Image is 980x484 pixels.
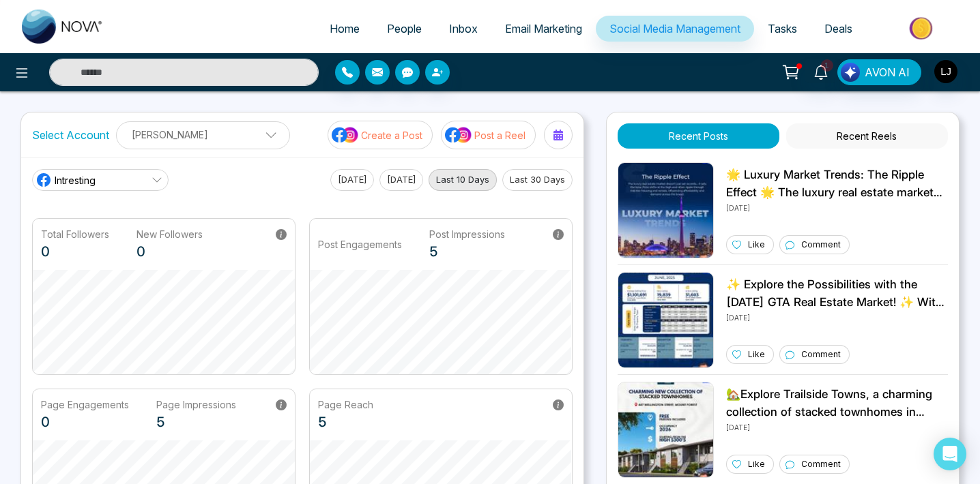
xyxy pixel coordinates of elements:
p: [DATE] [726,311,948,323]
span: Home [330,22,360,35]
span: Inbox [449,22,478,35]
p: Total Followers [41,227,109,241]
button: [DATE] [379,169,423,191]
p: [DATE] [726,421,948,433]
p: 0 [41,241,109,262]
button: AVON AI [837,59,921,85]
p: 5 [429,241,505,262]
img: social-media-icon [332,126,359,144]
p: [DATE] [726,201,948,213]
p: ✨ Explore the Possibilities with the [DATE] GTA Real Estate Market! ✨ With an average selling pri... [726,276,948,311]
span: Social Media Management [609,22,740,35]
img: Market-place.gif [873,13,972,44]
img: Unable to load img. [618,162,714,258]
p: Post Engagements [318,237,402,252]
a: Home [316,16,373,42]
a: Social Media Management [596,16,754,42]
p: Create a Post [361,128,422,142]
p: [PERSON_NAME] [125,123,281,146]
p: Comment [801,458,841,470]
p: 5 [156,412,236,432]
button: social-media-iconCreate a Post [328,121,433,149]
div: Open Intercom Messenger [934,438,966,470]
span: 1 [821,59,833,72]
span: Email Marketing [505,22,582,35]
img: Nova CRM Logo [22,10,104,44]
p: Comment [801,348,841,361]
a: 1 [805,59,837,83]
img: Unable to load img. [618,272,714,368]
p: 0 [136,241,203,262]
span: AVON AI [865,64,910,80]
span: Deals [824,22,852,35]
p: Like [748,348,765,361]
button: Recent Posts [618,123,779,149]
img: social-media-icon [445,126,472,144]
button: Last 10 Days [429,169,497,191]
img: Unable to load img. [618,382,714,478]
p: Page Engagements [41,397,129,412]
a: People [373,16,435,42]
p: 0 [41,412,129,432]
button: social-media-iconPost a Reel [441,121,536,149]
p: Page Reach [318,397,373,412]
span: Intresting [55,173,96,187]
p: 5 [318,412,373,432]
p: Post a Reel [474,128,525,142]
a: Deals [811,16,866,42]
img: User Avatar [934,60,957,83]
p: Like [748,458,765,470]
a: Inbox [435,16,491,42]
a: Tasks [754,16,811,42]
span: People [387,22,422,35]
p: 🌟 Luxury Market Trends: The Ripple Effect 🌟 The luxury real estate market does more than break re... [726,166,948,201]
button: [DATE] [330,169,374,191]
p: Like [748,239,765,251]
p: 🏡Explore Trailside Towns, a charming collection of stacked townhomes in [GEOGRAPHIC_DATA]. Live m... [726,386,948,421]
a: Email Marketing [491,16,596,42]
p: Comment [801,239,841,251]
p: Post Impressions [429,227,505,241]
p: Page Impressions [156,397,236,412]
label: Select Account [32,127,109,143]
p: New Followers [136,227,203,241]
button: Recent Reels [786,123,948,149]
span: Tasks [768,22,797,35]
button: Last 30 Days [502,169,573,191]
img: Lead Flow [841,63,860,82]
